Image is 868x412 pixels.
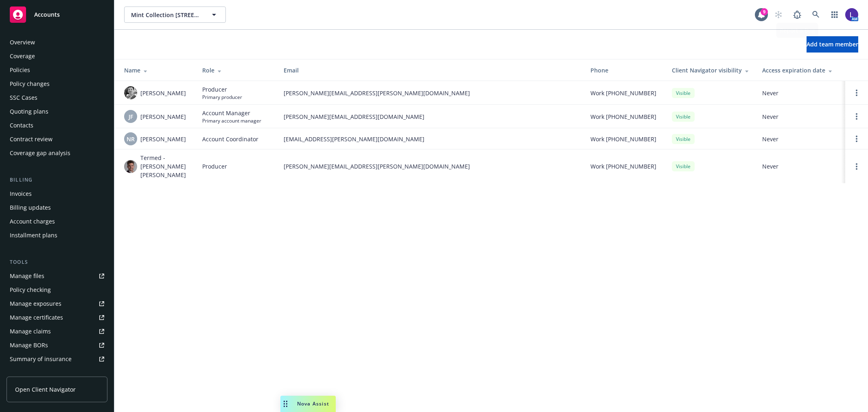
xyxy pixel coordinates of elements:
span: Never [762,112,839,121]
a: Open options [852,112,861,121]
div: Manage certificates [10,311,63,324]
div: Visible [672,112,695,122]
a: Manage files [7,270,107,283]
a: Contract review [7,133,107,146]
div: Drag to move [280,396,291,412]
a: Open options [852,134,861,144]
div: Manage exposures [10,297,61,310]
div: Contacts [10,119,33,132]
div: Name [124,66,189,75]
a: Accounts [7,3,107,26]
div: Policy checking [10,283,51,296]
a: Search [808,7,824,23]
a: SSC Cases [7,91,107,104]
div: Client Navigator visibility [672,66,749,75]
span: [EMAIL_ADDRESS][PERSON_NAME][DOMAIN_NAME] [284,135,577,143]
a: Policies [7,64,107,77]
a: Open options [852,162,861,171]
button: Add team member [807,36,858,53]
div: Policies [10,64,30,77]
span: [PERSON_NAME] [140,135,186,143]
a: Open options [852,88,861,98]
div: SSC Cases [10,91,37,104]
div: Visible [672,88,695,98]
div: Visible [672,161,695,171]
div: Visible [672,134,695,144]
span: Account Coordinator [202,135,258,143]
span: Never [762,162,839,171]
span: Work [PHONE_NUMBER] [590,135,656,143]
a: Invoices [7,187,107,200]
img: photo [124,86,137,99]
div: Email [284,66,577,75]
span: NR [127,135,135,143]
div: Access expiration date [762,66,839,75]
a: Summary of insurance [7,353,107,366]
span: Account Manager [202,109,261,117]
span: Termed - [PERSON_NAME] [PERSON_NAME] [140,153,189,179]
a: Policy changes [7,77,107,90]
span: Never [762,135,839,143]
a: Report a Bug [789,7,805,23]
div: Installment plans [10,229,57,242]
div: Phone [590,66,659,75]
span: Nova Assist [297,400,329,407]
a: Manage exposures [7,297,107,310]
a: Policy checking [7,283,107,296]
div: 9 [761,8,768,15]
span: Producer [202,162,227,171]
a: Contacts [7,119,107,132]
span: Producer [202,85,242,94]
a: Billing updates [7,201,107,214]
span: JF [129,112,133,121]
button: Nova Assist [280,396,336,412]
div: Tools [7,258,107,266]
span: [PERSON_NAME] [140,89,186,97]
span: Accounts [34,11,60,18]
a: Installment plans [7,229,107,242]
span: Primary account manager [202,117,261,124]
div: Billing [7,176,107,184]
div: Role [202,66,271,75]
div: Policy changes [10,77,50,90]
span: Primary producer [202,94,242,101]
a: Coverage [7,50,107,63]
span: Open Client Navigator [15,385,76,394]
div: Manage files [10,270,44,283]
a: Manage claims [7,325,107,338]
div: Billing updates [10,201,51,214]
span: Work [PHONE_NUMBER] [590,112,656,121]
div: Manage claims [10,325,51,338]
span: Never [762,89,839,97]
span: [PERSON_NAME] [140,112,186,121]
a: Switch app [826,7,843,23]
a: Start snowing [770,7,787,23]
a: Quoting plans [7,105,107,118]
img: photo [124,160,137,173]
a: Coverage gap analysis [7,147,107,160]
div: Quoting plans [10,105,48,118]
img: photo [845,8,858,21]
span: Work [PHONE_NUMBER] [590,162,656,171]
div: Contract review [10,133,52,146]
span: Work [PHONE_NUMBER] [590,89,656,97]
div: Coverage [10,50,35,63]
a: Manage certificates [7,311,107,324]
div: Manage BORs [10,339,48,352]
div: Summary of insurance [10,353,72,366]
div: Account charges [10,215,55,228]
div: Coverage gap analysis [10,147,70,160]
a: Overview [7,36,107,49]
div: Overview [10,36,35,49]
a: Manage BORs [7,339,107,352]
div: Invoices [10,187,32,200]
a: Account charges [7,215,107,228]
button: Mint Collection [STREET_ADDRESS][PERSON_NAME] Condominium Owners' Association [124,7,226,23]
span: [PERSON_NAME][EMAIL_ADDRESS][PERSON_NAME][DOMAIN_NAME] [284,162,577,171]
span: Mint Collection [STREET_ADDRESS][PERSON_NAME] Condominium Owners' Association [131,11,201,19]
span: [PERSON_NAME][EMAIL_ADDRESS][PERSON_NAME][DOMAIN_NAME] [284,89,577,97]
span: Add team member [807,40,858,48]
span: [PERSON_NAME][EMAIL_ADDRESS][DOMAIN_NAME] [284,112,577,121]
